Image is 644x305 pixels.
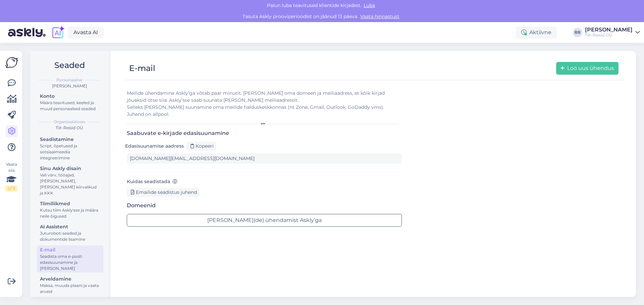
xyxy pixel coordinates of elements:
[5,185,17,192] div: 0 / 3
[358,13,401,19] a: Vaata hinnastust
[40,276,100,283] div: Arveldamine
[37,199,103,220] a: TiimiliikmedKutsu tiim Askly'sse ja määra neile õigused
[362,2,377,8] span: Luba
[127,90,402,118] div: Meilide ühendamine Askly’ga võtab paar minutit. [PERSON_NAME] oma domeen ja meiliaadress, et kõik...
[37,92,103,113] a: KontoMäära teavitused, keeled ja muud personaalsed seaded
[127,188,200,197] div: Emailide seadistus juhend
[40,93,100,100] div: Konto
[40,136,100,143] div: Seadistamine
[127,214,402,227] button: [PERSON_NAME](de) ühendamist Askly’ga
[516,26,557,39] div: Aktiivne
[127,130,402,136] h3: Saabuvate e-kirjade edasisuunamine
[37,245,103,273] a: E-mailSeadista oma e-posti edasisuunamine ja [PERSON_NAME]
[36,125,103,131] div: Tiit-Reisid OÜ
[40,283,100,295] div: Maksa, muuda plaani ja vaata arveid
[40,223,100,230] div: AI Assistent
[54,119,85,125] b: Organisatsioon
[37,164,103,197] a: Sinu Askly disainVali värv, tööajad, [PERSON_NAME], [PERSON_NAME] kiirvalikud ja KKK
[40,100,100,112] div: Määra teavitused, keeled ja muud personaalsed seaded
[36,59,103,72] h2: Seaded
[37,135,103,162] a: SeadistamineScript, õpetused ja sotsiaalmeedia integreerimine
[40,143,100,161] div: Script, õpetused ja sotsiaalmeedia integreerimine
[68,27,104,38] a: Avasta AI
[40,172,100,196] div: Vali värv, tööajad, [PERSON_NAME], [PERSON_NAME] kiirvalikud ja KKK
[40,230,100,242] div: Juturoboti seaded ja dokumentide lisamine
[40,253,100,272] div: Seadista oma e-posti edasisuunamine ja [PERSON_NAME]
[51,25,65,40] img: explore-ai
[36,83,103,89] div: [PERSON_NAME]
[37,222,103,243] a: AI AssistentJuturoboti seaded ja dokumentide lisamine
[56,77,83,83] b: Personaalne
[40,246,100,253] div: E-mail
[40,207,100,219] div: Kutsu tiim Askly'sse ja määra neile õigused
[127,178,177,185] label: Kuidas seadistada
[585,27,640,38] a: [PERSON_NAME]Tiit-Reisid OÜ
[127,202,402,209] h3: Domeenid
[125,143,184,150] label: Edasisuunamise aadress
[585,27,633,32] div: [PERSON_NAME]
[556,62,619,75] button: Loo uus ühendus
[5,56,18,69] img: Askly Logo
[40,165,100,172] div: Sinu Askly disain
[127,153,402,164] input: 123-support-example@customer-support.askly.me
[5,161,17,192] div: Vaata siia
[585,32,633,38] div: Tiit-Reisid OÜ
[129,62,155,75] div: E-mail
[37,275,103,296] a: ArveldamineMaksa, muuda plaani ja vaata arveid
[40,200,100,207] div: Tiimiliikmed
[573,28,582,37] div: RR
[186,142,216,151] div: Kopeeri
